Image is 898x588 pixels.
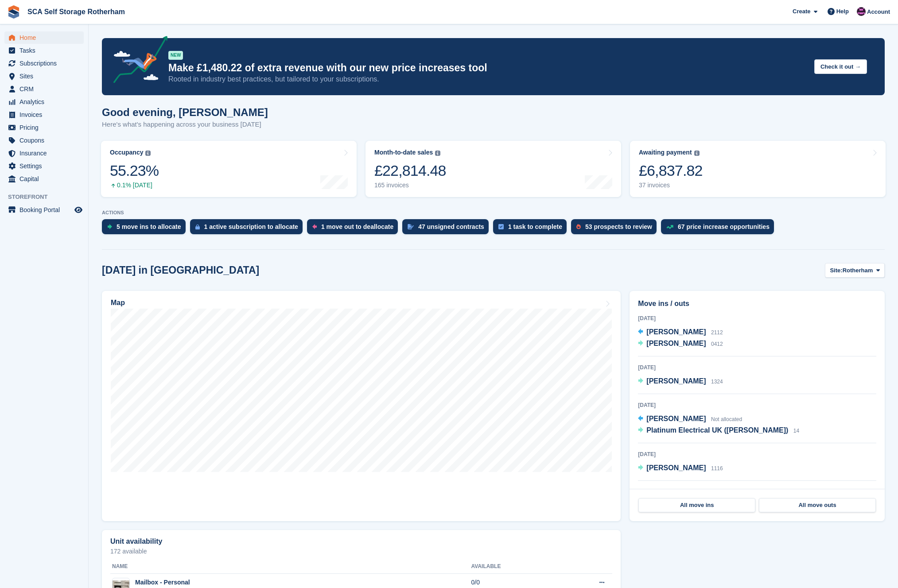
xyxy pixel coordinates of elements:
[19,44,73,57] span: Tasks
[374,162,446,180] div: £22,814.48
[576,224,581,229] img: prospect-51fa495bee0391a8d652442698ab0144808aea92771e9ea1ae160a38d050c398.svg
[24,4,128,19] a: SCA Self Storage Rotherham
[402,219,493,239] a: 47 unsigned contracts
[4,134,84,147] a: menu
[374,149,433,156] div: Month-to-date sales
[638,425,799,437] a: Platinum Electrical UK ([PERSON_NAME]) 14
[365,141,621,197] a: Month-to-date sales £22,814.48 165 invoices
[571,219,661,239] a: 53 prospects to review
[4,108,84,121] a: menu
[4,96,84,108] a: menu
[19,147,73,159] span: Insurance
[508,223,562,230] div: 1 task to complete
[646,415,706,422] span: [PERSON_NAME]
[830,266,842,275] span: Site:
[638,364,876,371] div: [DATE]
[793,428,799,434] span: 14
[666,225,673,229] img: price_increase_opportunities-93ffe204e8149a01c8c9dc8f82e8f89637d9d84a8eef4429ea346261dce0b2c0.svg
[711,329,723,336] span: 2112
[836,7,849,16] span: Help
[493,219,571,239] a: 1 task to complete
[4,160,84,172] a: menu
[646,426,788,434] span: Platinum Electrical UK ([PERSON_NAME])
[312,224,317,229] img: move_outs_to_deallocate_icon-f764333ba52eb49d3ac5e1228854f67142a1ed5810a6f6cc68b1a99e826820c5.svg
[7,5,20,19] img: stora-icon-8386f47178a22dfd0bd8f6a31ec36ba5ce8667c1dd55bd0f319d3a0aa187defe.svg
[843,266,873,275] span: Rotherham
[4,83,84,95] a: menu
[4,147,84,159] a: menu
[190,219,307,239] a: 1 active subscription to allocate
[678,223,770,230] div: 67 price increase opportunities
[646,464,706,472] span: [PERSON_NAME]
[168,74,807,84] p: Rooted in industry best practices, but tailored to your subscriptions.
[638,376,723,387] a: [PERSON_NAME] 1324
[867,8,890,16] span: Account
[102,106,268,118] h1: Good evening, [PERSON_NAME]
[418,223,484,230] div: 47 unsigned contracts
[638,314,876,322] div: [DATE]
[110,538,162,545] h2: Unit availability
[117,223,181,230] div: 5 move ins to allocate
[585,223,652,230] div: 53 prospects to review
[498,224,504,229] img: task-75834270c22a3079a89374b754ae025e5fb1db73e45f91037f5363f120a921f8.svg
[471,560,558,574] th: Available
[19,134,73,147] span: Coupons
[639,162,703,180] div: £6,837.82
[102,120,268,130] p: Here's what's happening across your business [DATE]
[110,560,471,574] th: Name
[4,44,84,57] a: menu
[145,151,151,156] img: icon-info-grey-7440780725fd019a000dd9b08b2336e03edf1995a4989e88bcd33f0948082b44.svg
[107,224,112,229] img: move_ins_to_allocate_icon-fdf77a2bb77ea45bf5b3d319d69a93e2d87916cf1d5bf7949dd705db3b84f3ca.svg
[19,57,73,70] span: Subscriptions
[73,205,84,215] a: Preview store
[19,70,73,82] span: Sites
[759,498,876,512] a: All move outs
[111,299,125,307] h2: Map
[19,173,73,185] span: Capital
[638,401,876,409] div: [DATE]
[101,141,357,197] a: Occupancy 55.23% 0.1% [DATE]
[106,36,168,86] img: price-adjustments-announcement-icon-8257ccfd72463d97f412b2fc003d46551f7dbcb40ab6d574587a9cd5c0d94...
[646,340,706,347] span: [PERSON_NAME]
[19,108,73,121] span: Invoices
[857,7,866,16] img: Dale Chapman
[4,121,84,134] a: menu
[793,7,810,16] span: Create
[19,160,73,172] span: Settings
[8,193,88,201] span: Storefront
[814,59,867,74] button: Check it out →
[4,70,84,82] a: menu
[321,223,393,230] div: 1 move out to deallocate
[19,31,73,44] span: Home
[110,162,159,180] div: 55.23%
[4,31,84,44] a: menu
[408,224,414,229] img: contract_signature_icon-13c848040528278c33f63329250d36e43548de30e8caae1d1a13099fd9432cc5.svg
[646,377,706,385] span: [PERSON_NAME]
[374,182,446,189] div: 165 invoices
[435,151,440,156] img: icon-info-grey-7440780725fd019a000dd9b08b2336e03edf1995a4989e88bcd33f0948082b44.svg
[638,488,876,496] div: [DATE]
[19,83,73,95] span: CRM
[168,62,807,74] p: Make £1,480.22 of extra revenue with our new price increases tool
[19,204,73,216] span: Booking Portal
[110,182,159,189] div: 0.1% [DATE]
[4,204,84,216] a: menu
[19,121,73,134] span: Pricing
[102,264,259,276] h2: [DATE] in [GEOGRAPHIC_DATA]
[102,291,621,521] a: Map
[661,219,778,239] a: 67 price increase opportunities
[638,298,876,309] h2: Move ins / outs
[135,578,195,587] div: Mailbox - Personal
[195,224,200,230] img: active_subscription_to_allocate_icon-d502201f5373d7db506a760aba3b589e785aa758c864c3986d89f69b8ff3...
[638,338,723,350] a: [PERSON_NAME] 0412
[825,263,885,278] button: Site: Rotherham
[638,327,723,338] a: [PERSON_NAME] 2112
[630,141,886,197] a: Awaiting payment £6,837.82 37 invoices
[639,149,692,156] div: Awaiting payment
[19,96,73,108] span: Analytics
[711,416,742,422] span: Not allocated
[638,414,742,425] a: [PERSON_NAME] Not allocated
[168,51,183,60] div: NEW
[711,465,723,472] span: 1116
[204,223,298,230] div: 1 active subscription to allocate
